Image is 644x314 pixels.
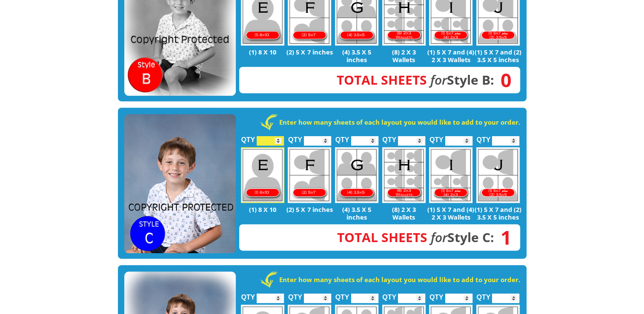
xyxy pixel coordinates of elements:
img: E [241,147,284,203]
strong: Enter how many sheets of each layout you would like to add to your order. [279,118,520,126]
p: (8) 2 X 3 Wallets [380,48,427,63]
span: Total Sheets [337,228,427,246]
label: QTY [241,284,255,305]
p: (4) 3.5 X 5 inches [333,48,381,63]
p: (1) 5 X 7 and (4) 2 X 3 Wallets [427,48,475,63]
strong: Style C: [337,228,494,246]
label: QTY [429,127,444,148]
img: G [335,147,378,203]
img: J [476,147,520,203]
label: QTY [382,127,396,148]
img: H [382,147,426,203]
img: STYLE C [124,114,236,254]
p: (1) 8 X 10 [239,206,286,213]
strong: Style B: [337,71,494,88]
em: for [431,228,447,246]
p: (4) 3.5 X 5 inches [333,206,381,221]
label: QTY [382,284,396,305]
label: QTY [241,127,255,148]
p: (8) 2 X 3 Wallets [380,206,427,221]
em: for [430,71,447,88]
label: QTY [288,127,302,148]
p: (1) 8 X 10 [239,48,286,56]
img: I [429,147,472,203]
span: 1 [494,233,512,242]
p: (1) 5 X 7 and (4) 2 X 3 Wallets [427,206,475,221]
label: QTY [476,284,490,305]
label: QTY [429,284,444,305]
p: (1) 5 X 7 and (2) 3.5 X 5 inches [475,48,522,63]
strong: Enter how many sheets of each layout you would like to add to your order. [279,275,520,284]
label: QTY [476,127,490,148]
label: QTY [288,284,302,305]
label: QTY [335,284,349,305]
span: 0 [494,75,512,85]
p: (1) 5 X 7 and (2) 3.5 X 5 inches [475,206,522,221]
span: Total Sheets [337,71,427,88]
p: (2) 5 X 7 inches [286,206,333,213]
img: F [288,147,331,203]
label: QTY [335,127,349,148]
p: (2) 5 X 7 inches [286,48,333,56]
